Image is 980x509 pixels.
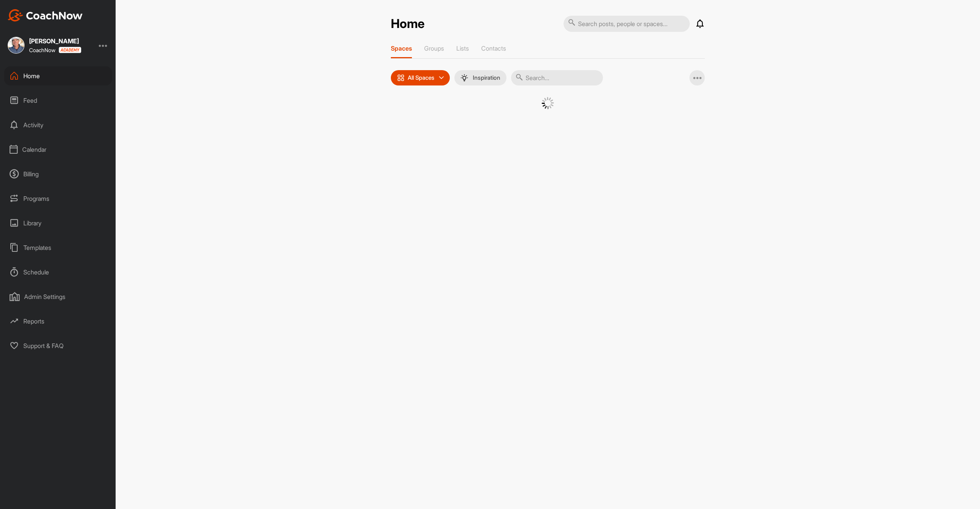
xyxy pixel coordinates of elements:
input: Search... [511,70,603,85]
div: Billing [4,164,112,184]
div: Home [4,66,112,85]
img: CoachNow acadmey [59,47,81,53]
h2: Home [391,16,425,31]
img: icon [397,74,405,82]
div: Templates [4,238,112,257]
p: All Spaces [408,75,434,81]
div: Admin Settings [4,287,112,306]
div: CoachNow [29,47,81,53]
div: Reports [4,312,112,331]
p: Inspiration [473,75,500,81]
div: Feed [4,91,112,110]
div: Schedule [4,263,112,282]
div: Support & FAQ [4,336,112,355]
img: CoachNow [8,9,83,21]
input: Search posts, people or spaces... [563,16,690,32]
p: Contacts [481,44,506,52]
div: Library [4,213,112,233]
div: Activity [4,115,112,135]
div: [PERSON_NAME] [29,38,81,44]
p: Lists [456,44,469,52]
div: Calendar [4,140,112,159]
img: G6gVgL6ErOh57ABN0eRmCEwV0I4iEi4d8EwaPGI0tHgoAbU4EAHFLEQAh+QQFCgALACwIAA4AGAASAAAEbHDJSesaOCdk+8xg... [542,97,554,109]
p: Spaces [391,44,412,52]
div: Programs [4,189,112,208]
p: Groups [424,44,444,52]
img: square_6fc7598720ad10e6ad3bd448c9c2cf1c.jpg [8,37,24,54]
img: menuIcon [461,74,468,82]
